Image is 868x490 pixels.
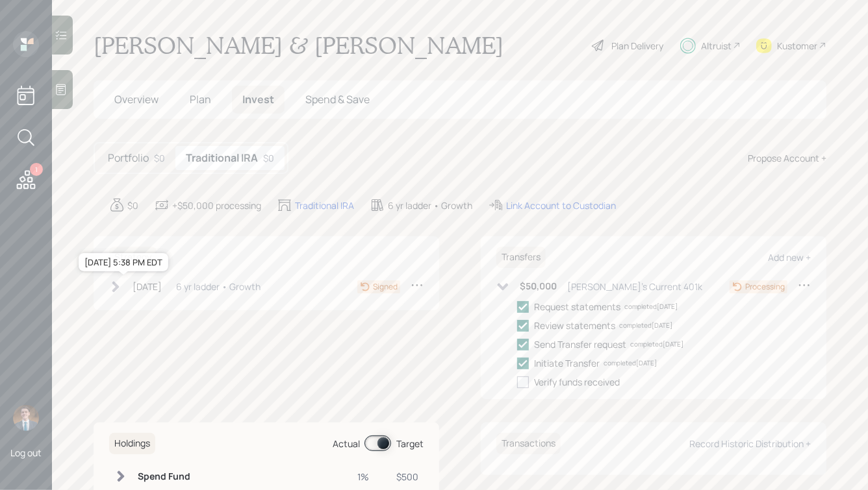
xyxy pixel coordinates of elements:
[127,199,138,212] div: $0
[534,300,620,313] div: Request statements
[109,433,155,454] h6: Holdings
[619,321,672,330] div: completed [DATE]
[624,302,678,312] div: completed [DATE]
[385,470,418,484] div: $500
[534,319,615,332] div: Review statements
[333,437,360,450] div: Actual
[520,281,557,292] h6: $50,000
[496,433,561,454] h6: Transactions
[10,447,42,459] div: Log out
[190,92,211,106] span: Plan
[534,375,620,389] div: Verify funds received
[109,247,157,268] h6: Strategy
[133,280,162,293] div: [DATE]
[748,151,826,165] div: Propose Account +
[154,151,165,165] div: $0
[172,199,261,212] div: +$50,000 processing
[496,247,546,268] h6: Transfers
[689,437,811,450] div: Record Historic Distribution +
[604,358,657,368] div: completed [DATE]
[611,39,663,53] div: Plan Delivery
[777,39,817,53] div: Kustomer
[745,281,785,293] div: Processing
[630,339,683,349] div: completed [DATE]
[396,437,424,450] div: Target
[138,471,195,482] h6: Spend Fund
[114,92,159,106] span: Overview
[186,152,258,164] h5: Traditional IRA
[534,356,600,370] div: Initiate Transfer
[108,152,149,164] h5: Portfolio
[701,39,732,53] div: Altruist
[295,199,354,212] div: Traditional IRA
[242,92,274,106] span: Invest
[506,199,616,212] div: Link Account to Custodian
[768,251,811,263] div: Add new +
[534,337,626,351] div: Send Transfer request
[263,151,274,165] div: $0
[373,281,398,293] div: Signed
[388,199,472,212] div: 6 yr ladder • Growth
[567,280,702,293] div: [PERSON_NAME]'s Current 401k
[305,92,370,106] span: Spend & Save
[13,405,39,431] img: hunter_neumayer.jpg
[350,470,369,484] div: 1%
[94,31,504,60] h1: [PERSON_NAME] & [PERSON_NAME]
[176,280,261,293] div: 6 yr ladder • Growth
[30,163,43,176] div: 1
